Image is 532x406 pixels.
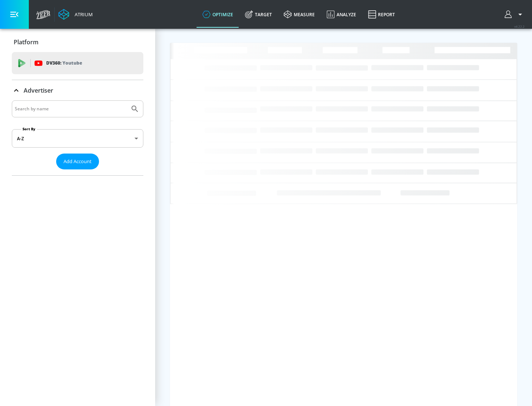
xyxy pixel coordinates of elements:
p: DV360: [46,59,82,67]
div: Platform [12,32,143,52]
input: Search by name [15,104,127,114]
a: measure [278,1,321,28]
nav: list of Advertiser [12,169,143,175]
a: Analyze [321,1,362,28]
p: Platform [14,38,38,46]
div: Atrium [72,11,93,18]
label: Sort By [21,127,37,131]
div: Advertiser [12,100,143,175]
span: Add Account [64,157,92,166]
a: optimize [197,1,239,28]
div: A-Z [12,129,143,148]
span: v 4.22.2 [514,24,525,28]
a: Target [239,1,278,28]
div: DV360: Youtube [12,52,143,74]
p: Advertiser [24,86,53,94]
a: Report [362,1,401,28]
button: Add Account [56,154,99,169]
div: Advertiser [12,80,143,101]
a: Atrium [58,9,93,20]
p: Youtube [62,59,82,67]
